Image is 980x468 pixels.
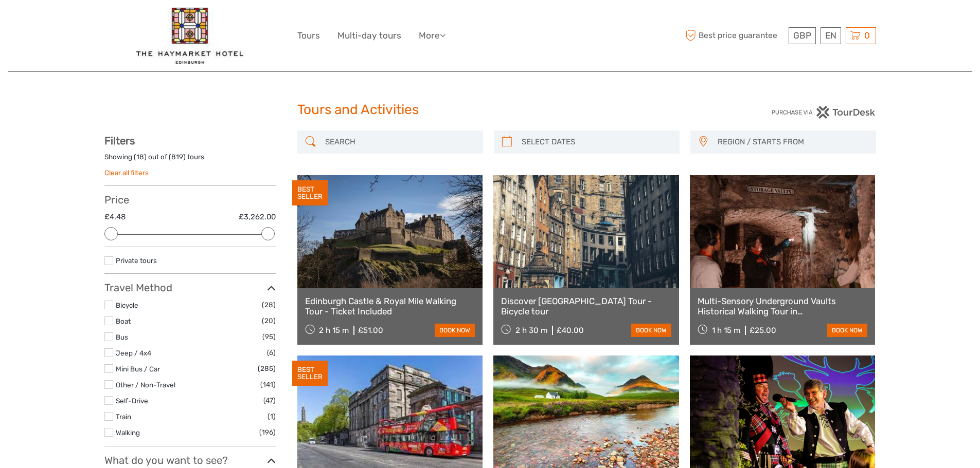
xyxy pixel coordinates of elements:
span: (285) [258,363,276,375]
div: £51.00 [358,326,383,335]
a: Private tours [116,256,157,265]
span: (1) [268,410,276,422]
div: EN [821,27,841,44]
span: 0 [863,30,871,41]
a: Multi-day tours [337,28,401,43]
a: Edinburgh Castle & Royal Mile Walking Tour - Ticket Included [305,296,475,317]
a: Mini Bus / Car [116,365,160,373]
a: Other / Non-Travel [116,381,175,389]
h1: Tours and Activities [297,102,683,118]
img: 2426-e9e67c72-e0e4-4676-a79c-1d31c490165d_logo_big.jpg [136,8,243,64]
div: BEST SELLER [292,180,328,206]
a: book now [631,324,671,337]
a: Boat [116,317,131,325]
a: Self-Drive [116,397,148,405]
label: £3,262.00 [239,212,276,222]
a: Jeep / 4x4 [116,349,151,357]
a: Bicycle [116,301,138,309]
span: GBP [793,30,811,41]
a: book now [827,324,867,337]
a: Multi-Sensory Underground Vaults Historical Walking Tour in [GEOGRAPHIC_DATA] [698,296,868,317]
a: Tours [297,28,320,43]
label: £4.48 [104,212,126,222]
a: Train [116,413,131,421]
h3: What do you want to see? [104,454,276,466]
span: 2 h 30 m [515,326,547,335]
span: (6) [267,347,276,359]
div: BEST SELLER [292,361,328,386]
input: SELECT DATES [518,133,674,151]
label: 819 [171,152,183,162]
a: book now [435,324,475,337]
span: Best price guarantee [683,27,786,44]
span: (95) [262,331,276,343]
h3: Price [104,194,276,206]
div: £40.00 [557,326,584,335]
span: (28) [262,299,276,311]
a: Bus [116,333,128,341]
div: £25.00 [750,326,776,335]
a: More [419,28,446,43]
a: Clear all filters [104,169,149,177]
a: Discover [GEOGRAPHIC_DATA] Tour - Bicycle tour [501,296,671,317]
input: SEARCH [321,133,478,151]
span: 2 h 15 m [319,326,349,335]
span: 1 h 15 m [712,326,740,335]
strong: Filters [104,135,135,147]
a: Walking [116,428,140,437]
button: REGION / STARTS FROM [713,134,871,151]
img: PurchaseViaTourDesk.png [771,106,876,119]
span: (196) [259,426,276,438]
span: (47) [263,395,276,406]
label: 18 [136,152,144,162]
h3: Travel Method [104,282,276,294]
div: Showing ( ) out of ( ) tours [104,152,276,168]
span: (141) [260,379,276,390]
span: (20) [262,315,276,327]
